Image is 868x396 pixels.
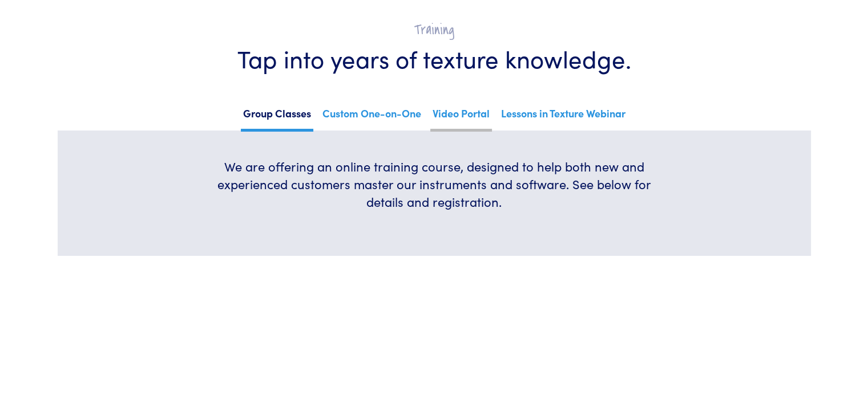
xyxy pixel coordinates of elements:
h2: Training [92,21,777,39]
a: Lessons in Texture Webinar [499,104,628,129]
h1: Tap into years of texture knowledge. [92,43,777,74]
h6: We are offering an online training course, designed to help both new and experienced customers ma... [208,158,660,210]
a: Video Portal [430,104,492,132]
a: Custom One-on-One [320,104,423,129]
a: Group Classes [241,104,313,132]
